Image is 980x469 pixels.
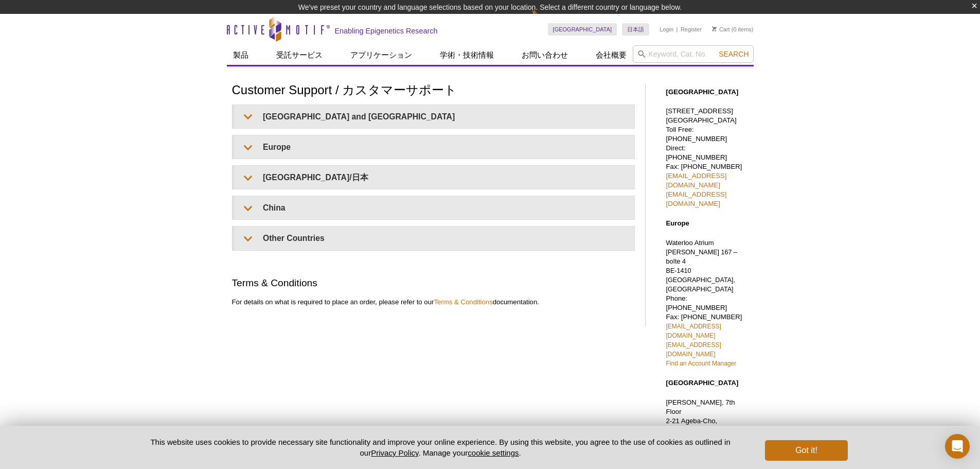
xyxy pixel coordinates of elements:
a: [EMAIL_ADDRESS][DOMAIN_NAME] [666,190,727,207]
a: [GEOGRAPHIC_DATA] [548,23,617,36]
a: [EMAIL_ADDRESS][DOMAIN_NAME] [666,172,727,189]
strong: Europe [666,219,689,227]
strong: [GEOGRAPHIC_DATA] [666,88,739,96]
button: Got it! [765,440,847,461]
summary: Other Countries [234,227,634,250]
li: | [676,23,678,36]
a: 日本語 [622,23,649,36]
button: Search [716,49,752,59]
div: Open Intercom Messenger [945,434,970,459]
a: 会社概要 [590,45,633,65]
a: [EMAIL_ADDRESS][DOMAIN_NAME] [666,323,721,339]
summary: [GEOGRAPHIC_DATA]/日本 [234,166,634,189]
button: cookie settings [468,448,519,457]
a: Find an Account Manager [666,360,737,367]
a: Register [681,26,702,33]
a: [EMAIL_ADDRESS][DOMAIN_NAME] [666,341,721,358]
h2: Enabling Epigenetics Research [335,26,438,36]
img: Your Cart [712,26,717,31]
img: Change Here [531,8,559,32]
a: 受託サービス [270,45,329,65]
input: Keyword, Cat. No. [633,45,754,63]
a: 製品 [227,45,255,65]
a: お問い合わせ [515,45,574,65]
p: This website uses cookies to provide necessary site functionality and improve your online experie... [133,437,749,458]
summary: [GEOGRAPHIC_DATA] and [GEOGRAPHIC_DATA] [234,105,634,128]
a: 学術・技術情報 [434,45,500,65]
summary: China [234,196,634,219]
strong: [GEOGRAPHIC_DATA] [666,379,739,387]
a: Cart [712,26,730,33]
a: Login [660,26,673,33]
a: アプリケーション [344,45,418,65]
span: [PERSON_NAME] 167 – boîte 4 BE-1410 [GEOGRAPHIC_DATA], [GEOGRAPHIC_DATA] [666,249,738,293]
li: (0 items) [712,23,754,36]
a: Privacy Policy [371,448,418,457]
h2: Terms & Conditions [232,276,635,290]
p: For details on what is required to place an order, please refer to our documentation. [232,298,635,307]
p: [STREET_ADDRESS] [GEOGRAPHIC_DATA] Toll Free: [PHONE_NUMBER] Direct: [PHONE_NUMBER] Fax: [PHONE_N... [666,107,749,209]
a: Terms & Conditions [434,298,492,306]
h1: Customer Support / カスタマーサポート [232,83,635,98]
span: Search [719,50,749,58]
summary: Europe [234,135,634,159]
p: Waterloo Atrium Phone: [PHONE_NUMBER] Fax: [PHONE_NUMBER] [666,238,749,368]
